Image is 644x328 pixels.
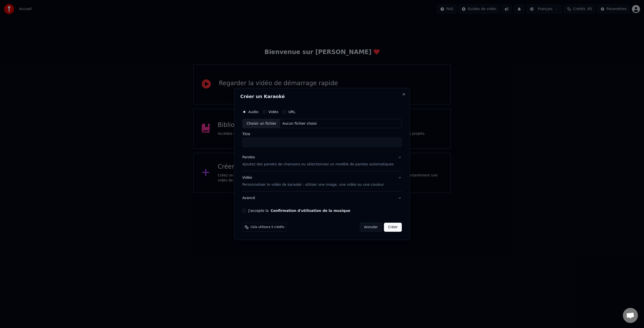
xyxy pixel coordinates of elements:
button: Annuler [360,223,382,232]
label: Vidéo [268,110,278,114]
button: ParolesAjoutez des paroles de chansons ou sélectionnez un modèle de paroles automatiques [242,151,402,171]
p: Personnaliser le vidéo de karaoké : utiliser une image, une vidéo ou une couleur [242,182,384,187]
h2: Créer un Karaoké [240,94,404,99]
span: Cela utilisera 5 crédits [251,225,284,229]
label: J'accepte la [248,209,350,212]
button: J'accepte la [271,209,350,212]
p: Ajoutez des paroles de chansons ou sélectionnez un modèle de paroles automatiques [242,162,394,167]
label: URL [288,110,295,114]
div: Aucun fichier choisi [280,121,319,126]
button: Avancé [242,192,402,205]
div: Choisir un fichier [243,119,280,128]
label: Audio [248,110,258,114]
div: Paroles [242,155,255,160]
button: VidéoPersonnaliser le vidéo de karaoké : utiliser une image, une vidéo ou une couleur [242,171,402,192]
label: Titre [242,132,402,136]
button: Créer [384,223,402,232]
div: Vidéo [242,175,384,188]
